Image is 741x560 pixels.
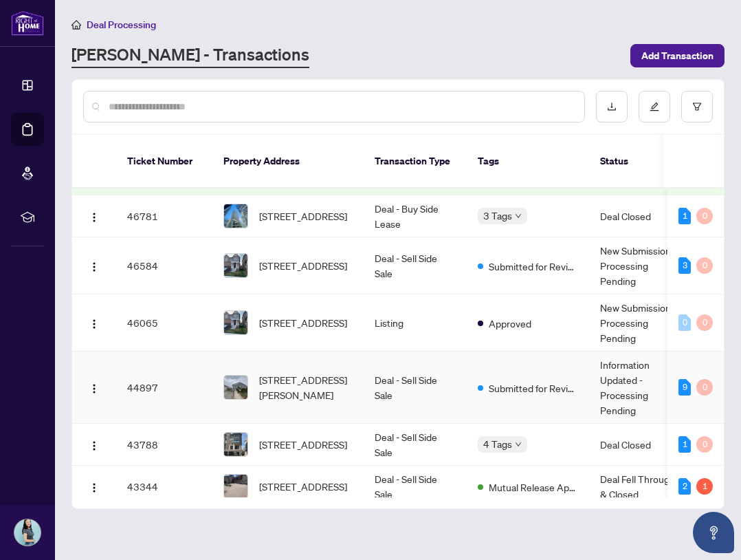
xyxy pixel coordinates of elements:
[607,102,617,111] span: download
[259,437,347,452] span: [STREET_ADDRESS]
[116,466,212,508] td: 43344
[630,44,725,67] button: Add Transaction
[83,376,105,398] button: Logo
[483,436,512,452] span: 4 Tags
[83,205,105,227] button: Logo
[678,478,691,495] div: 2
[696,208,713,224] div: 0
[678,257,691,274] div: 3
[364,294,467,352] td: Listing
[696,257,713,274] div: 0
[83,475,105,497] button: Logo
[489,316,531,331] span: Approved
[489,480,578,495] span: Mutual Release Approved
[489,259,578,274] span: Submitted for Review
[224,204,247,228] img: thumbnail-img
[696,314,713,331] div: 0
[89,212,100,223] img: Logo
[681,91,713,122] button: filter
[589,195,692,237] td: Deal Closed
[14,519,41,546] img: Profile Icon
[224,475,247,498] img: thumbnail-img
[364,352,467,424] td: Deal - Sell Side Sale
[696,379,713,396] div: 0
[259,258,347,273] span: [STREET_ADDRESS]
[259,208,347,224] span: [STREET_ADDRESS]
[692,102,702,111] span: filter
[89,440,100,451] img: Logo
[224,433,247,456] img: thumbnail-img
[116,424,212,466] td: 43788
[83,433,105,455] button: Logo
[693,512,734,553] button: Open asap
[224,254,247,277] img: thumbnail-img
[515,441,522,448] span: down
[467,135,589,189] th: Tags
[259,479,347,494] span: [STREET_ADDRESS]
[116,195,212,237] td: 46781
[589,135,692,189] th: Status
[224,376,247,399] img: thumbnail-img
[116,352,212,424] td: 44897
[224,311,247,334] img: thumbnail-img
[364,135,467,189] th: Transaction Type
[678,436,691,453] div: 1
[87,19,156,31] span: Deal Processing
[89,261,100,272] img: Logo
[364,466,467,508] td: Deal - Sell Side Sale
[364,195,467,237] td: Deal - Buy Side Lease
[515,213,522,219] span: down
[89,383,100,394] img: Logo
[116,135,212,189] th: Ticket Number
[83,255,105,277] button: Logo
[89,319,100,330] img: Logo
[589,237,692,294] td: New Submission - Processing Pending
[259,315,347,330] span: [STREET_ADDRESS]
[696,436,713,453] div: 0
[641,45,714,67] span: Add Transaction
[116,237,212,294] td: 46584
[639,91,670,122] button: edit
[696,478,713,495] div: 1
[364,424,467,466] td: Deal - Sell Side Sale
[116,294,212,352] td: 46065
[364,237,467,294] td: Deal - Sell Side Sale
[589,466,692,508] td: Deal Fell Through & Closed
[589,424,692,466] td: Deal Closed
[212,135,364,189] th: Property Address
[678,314,691,331] div: 0
[489,380,578,396] span: Submitted for Review
[89,482,100,493] img: Logo
[11,10,44,36] img: logo
[678,379,691,396] div: 9
[589,294,692,352] td: New Submission - Processing Pending
[596,91,628,122] button: download
[259,372,353,402] span: [STREET_ADDRESS][PERSON_NAME]
[650,102,659,111] span: edit
[589,352,692,424] td: Information Updated - Processing Pending
[483,208,512,224] span: 3 Tags
[71,43,309,68] a: [PERSON_NAME] - Transactions
[71,20,81,30] span: home
[678,208,691,224] div: 1
[83,312,105,334] button: Logo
